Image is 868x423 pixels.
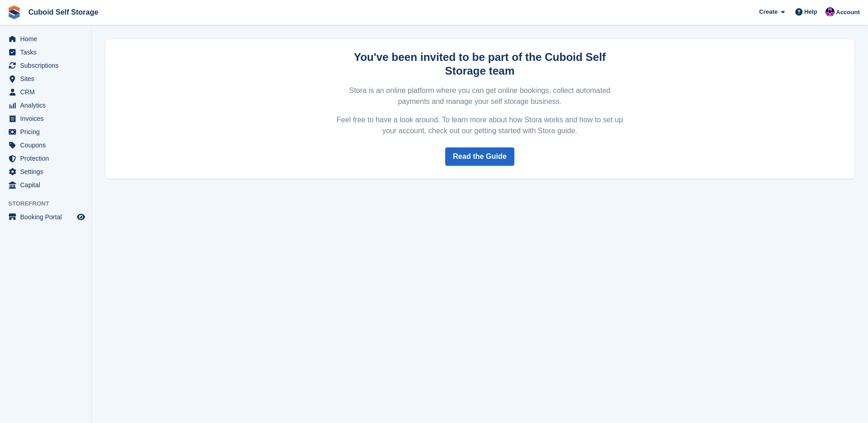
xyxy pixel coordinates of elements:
span: Create [759,7,777,16]
span: Home [20,33,75,45]
span: Analytics [20,99,75,112]
a: menu [5,152,86,165]
span: Sites [20,72,75,85]
span: Subscriptions [20,59,75,72]
a: menu [5,86,86,98]
span: Help [804,7,817,16]
img: stora-icon-8386f47178a22dfd0bd8f6a31ec36ba5ce8667c1dd55bd0f319d3a0aa187defe.svg [7,5,21,19]
a: menu [5,99,86,112]
a: menu [5,165,86,178]
span: Booking Portal [20,211,75,223]
a: menu [5,59,86,72]
strong: You've been invited to be part of the Cuboid Self Storage team [354,51,606,77]
span: Coupons [20,139,75,152]
p: Feel free to have a look around. To learn more about how Stora works and how to set up your accou... [335,114,625,136]
span: Account [836,8,860,17]
a: menu [5,46,86,59]
a: menu [5,112,86,125]
a: Read the Guide [445,147,514,166]
span: Storefront [8,199,91,208]
a: Preview store [75,211,86,222]
a: menu [5,211,86,223]
img: Gurpreet Dev [825,7,835,16]
a: menu [5,139,86,152]
span: Protection [20,152,75,165]
span: CRM [20,86,75,98]
a: Cuboid Self Storage [25,5,102,20]
a: menu [5,72,86,85]
span: Tasks [20,46,75,59]
span: Pricing [20,125,75,138]
p: Stora is an online platform where you can get online bookings, collect automated payments and man... [335,85,625,107]
a: menu [5,179,86,191]
a: menu [5,33,86,45]
span: Settings [20,165,75,178]
a: menu [5,125,86,138]
span: Invoices [20,112,75,125]
span: Capital [20,179,75,191]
